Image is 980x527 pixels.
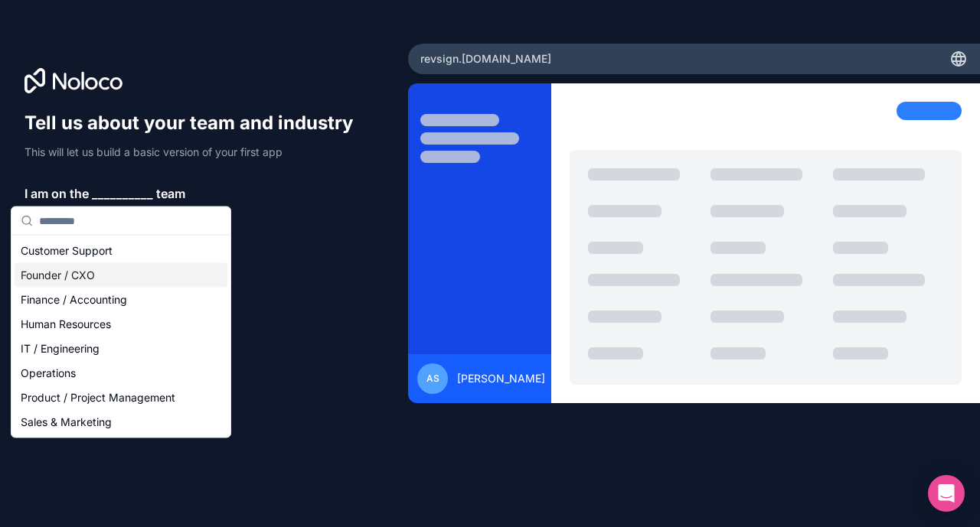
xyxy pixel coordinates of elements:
div: Product / Project Management [15,385,227,410]
span: AS [426,372,439,385]
span: revsign .[DOMAIN_NAME] [420,51,551,67]
span: I am on the [24,184,89,203]
h1: Tell us about your team and industry [24,111,367,135]
div: Sales & Marketing [15,410,227,434]
p: This will let us build a basic version of your first app [24,145,367,160]
div: Operations [15,361,227,385]
div: Founder / CXO [15,263,227,288]
div: Suggestions [11,236,230,438]
div: Customer Support [15,239,227,263]
div: Human Resources [15,312,227,337]
div: Open Intercom Messenger [928,475,965,512]
span: [PERSON_NAME] [457,371,545,386]
div: Finance / Accounting [15,288,227,312]
span: __________ [92,184,153,203]
span: team [156,184,185,203]
div: IT / Engineering [15,337,227,361]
